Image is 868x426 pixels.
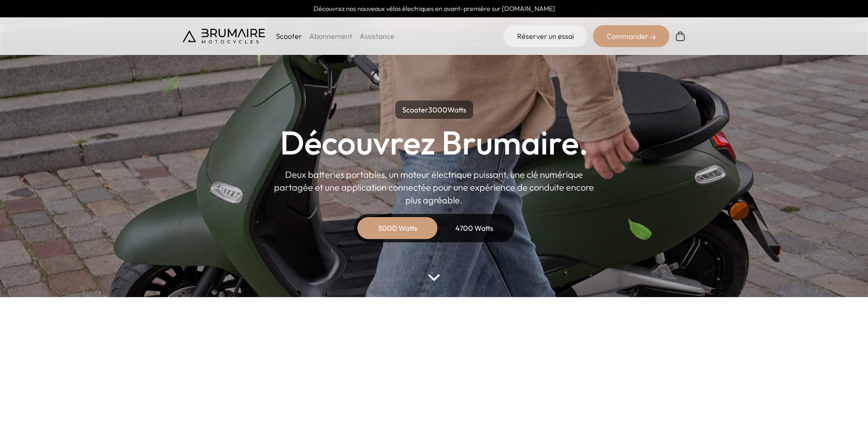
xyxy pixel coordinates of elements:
p: Scooter [276,31,302,42]
img: arrow-bottom.png [428,274,440,281]
a: Réserver un essai [503,25,588,47]
img: Brumaire Motocycles [183,29,265,43]
span: 3000 [428,105,447,114]
a: Assistance [360,32,394,41]
p: Deux batteries portables, un moteur électrique puissant, une clé numérique partagée et une applic... [274,168,594,207]
a: Abonnement [309,32,352,41]
div: 3000 Watts [361,217,434,239]
div: Commander [593,25,669,47]
img: right-arrow-2.png [650,35,656,40]
div: 4700 Watts [438,217,511,239]
img: Panier [675,31,686,42]
h1: Découvrez Brumaire. [280,126,588,159]
p: Scooter Watts [395,101,473,119]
